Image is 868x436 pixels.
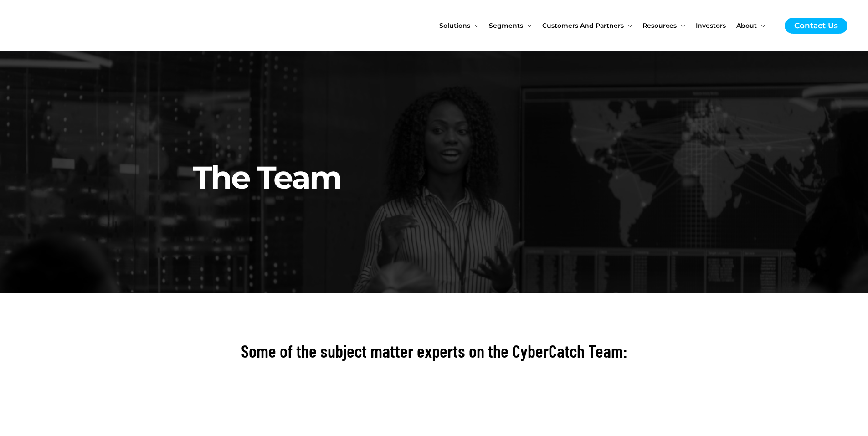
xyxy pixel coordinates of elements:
span: Menu Toggle [470,6,478,45]
span: Resources [642,6,677,45]
span: Investors [696,6,726,45]
span: About [736,6,757,45]
span: Menu Toggle [624,6,632,45]
span: Customers and Partners [542,6,624,45]
span: Menu Toggle [677,6,685,45]
nav: Site Navigation: New Main Menu [439,6,776,45]
a: Investors [696,6,736,45]
span: Menu Toggle [523,6,531,45]
h2: Some of the subject matter experts on the CyberCatch Team: [179,339,689,363]
img: CyberCatch [16,7,125,45]
span: Menu Toggle [757,6,765,45]
span: Solutions [439,6,470,45]
h2: The Team [193,76,683,198]
a: Contact Us [785,18,847,34]
span: Segments [489,6,523,45]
